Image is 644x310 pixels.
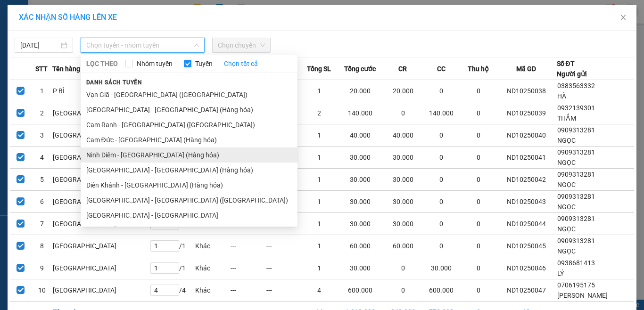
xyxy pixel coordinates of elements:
td: 0 [384,279,422,302]
div: SƠN [90,19,156,31]
span: Chưa thu : [89,49,109,72]
span: NGỌC [557,225,576,233]
td: ND10250040 [496,124,556,147]
td: 600.000 [422,279,461,302]
span: NGỌC [557,181,576,188]
span: LÝ [557,269,564,277]
td: [GEOGRAPHIC_DATA] [52,124,150,147]
span: NGỌC [557,247,576,255]
span: CC [437,64,446,74]
td: [GEOGRAPHIC_DATA] [52,213,150,235]
td: --- [266,235,301,257]
td: 60.000 [337,235,384,257]
td: 30.000 [337,147,384,169]
td: 0 [422,147,461,169]
div: Ninh Diêm [8,8,83,19]
td: 1 [301,80,337,102]
span: THẮM [557,114,576,122]
li: [GEOGRAPHIC_DATA] - [GEOGRAPHIC_DATA] (Hàng hóa) [81,102,297,117]
span: NGỌC [557,159,576,166]
span: 0909313281 [557,193,595,200]
td: 0 [422,80,461,102]
span: 0909313281 [557,171,595,178]
td: 1 [301,124,337,147]
span: XÁC NHẬN SỐ HÀNG LÊN XE [19,13,117,22]
td: 2 [31,102,52,124]
td: 0 [384,102,422,124]
td: ND10250047 [496,279,556,302]
td: 1 [301,147,337,169]
li: Cam Ranh - [GEOGRAPHIC_DATA] ([GEOGRAPHIC_DATA]) [81,117,297,132]
td: 1 [301,191,337,213]
td: --- [230,279,265,302]
td: 30.000 [337,191,384,213]
td: 2 [301,102,337,124]
span: Nhận: [90,9,113,19]
td: 140.000 [422,102,461,124]
span: Tổng SL [307,64,331,74]
td: 0 [422,124,461,147]
span: STT [35,64,48,74]
td: ND10250046 [496,257,556,279]
td: 6 [31,191,52,213]
td: 1 [301,169,337,191]
td: [GEOGRAPHIC_DATA] [52,257,150,279]
span: Chọn chuyến [218,38,265,52]
td: [GEOGRAPHIC_DATA] [52,169,150,191]
td: 30.000 [422,257,461,279]
td: ND10250041 [496,147,556,169]
span: Tên hàng [52,64,80,74]
td: 5 [31,169,52,191]
span: 0938681413 [557,259,595,267]
span: 0932139301 [557,104,595,112]
td: ND10250043 [496,191,556,213]
td: 0 [461,124,496,147]
span: [PERSON_NAME] [557,292,608,299]
td: 60.000 [384,235,422,257]
li: [GEOGRAPHIC_DATA] - [GEOGRAPHIC_DATA] (Hàng hóa) [81,163,297,178]
td: ND10250039 [496,102,556,124]
li: Vạn Giã - [GEOGRAPHIC_DATA] ([GEOGRAPHIC_DATA]) [81,87,297,102]
td: Khác [195,257,230,279]
span: Chọn tuyến - nhóm tuyến [86,38,199,52]
td: 140.000 [337,102,384,124]
td: 3 [31,124,52,147]
span: 0706195175 [557,281,595,289]
span: Mã GD [516,64,536,74]
span: NGỌC [557,137,576,144]
td: 20.000 [384,80,422,102]
td: 0 [461,279,496,302]
span: 0909313281 [557,215,595,222]
li: Diên Khánh - [GEOGRAPHIC_DATA] (Hàng hóa) [81,178,297,193]
td: 1 [301,257,337,279]
td: 600.000 [337,279,384,302]
td: ND10250044 [496,213,556,235]
td: Khác [195,279,230,302]
span: Thu hộ [468,64,489,74]
td: 1 [301,213,337,235]
td: --- [230,257,265,279]
td: 30.000 [337,169,384,191]
td: 30.000 [384,169,422,191]
td: 0 [461,191,496,213]
a: Chọn tất cả [224,58,258,69]
span: NGỌC [557,203,576,211]
span: down [194,42,199,48]
span: Nhóm tuyến [133,58,176,69]
span: HÀ [557,92,566,100]
td: 0 [461,102,496,124]
td: 0 [461,235,496,257]
td: 0 [461,80,496,102]
div: 600.000 [89,49,157,73]
td: 9 [31,257,52,279]
td: 0 [461,169,496,191]
td: 40.000 [384,124,422,147]
td: 40.000 [337,124,384,147]
td: 0 [422,191,461,213]
span: Gửi: [8,9,23,19]
td: [GEOGRAPHIC_DATA] [52,102,150,124]
td: --- [266,257,301,279]
td: 8 [31,235,52,257]
div: Số ĐT Người gửi [557,58,587,79]
span: Danh sách tuyến [81,78,148,87]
